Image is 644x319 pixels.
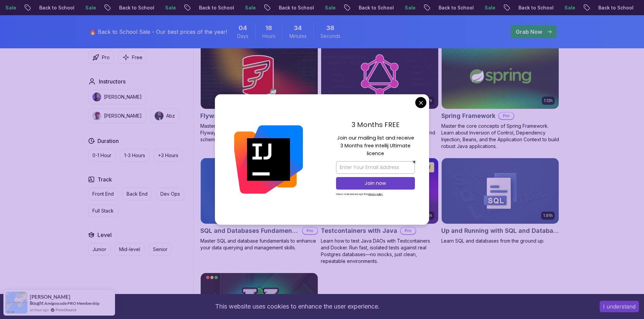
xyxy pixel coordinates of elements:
img: instructor img [92,112,101,120]
p: Junior [92,246,106,253]
a: Spring Framework card1.12hSpring FrameworkProMaster the core concepts of Spring Framework. Learn ... [441,43,559,150]
h2: Level [97,231,112,239]
p: Back to School [431,4,478,11]
p: Sale [478,4,499,11]
p: Back to School [511,4,557,11]
span: Bought [30,300,44,306]
p: Back to School [591,4,637,11]
p: Sale [398,4,419,11]
span: 34 Minutes [294,23,302,33]
p: Pro [499,113,514,119]
p: 1.12h [544,98,553,103]
p: Front End [92,191,114,197]
h2: SQL and Databases Fundamentals [200,226,299,236]
p: Sale [78,4,100,11]
p: Master SQL and database fundamentals to enhance your data querying and management skills. [200,238,318,251]
button: Full Stack [88,204,118,217]
button: Mid-level [115,243,145,256]
h2: Flyway and Spring Boot [200,111,271,121]
a: Spring for GraphQL card1.17hSpring for GraphQLProLearn how to build efficient, flexible APIs usin... [321,43,439,143]
button: Front End [88,188,118,200]
p: Master the core concepts of Spring Framework. Learn about Inversion of Control, Dependency Inject... [441,123,559,150]
p: Back to School [352,4,398,11]
p: Mid-level [119,246,140,253]
span: 38 Seconds [326,23,334,33]
p: Dev Ops [160,191,180,197]
p: 0-1 Hour [92,152,111,159]
button: instructor img[PERSON_NAME] [88,90,146,104]
span: [PERSON_NAME] [30,294,70,300]
span: 4 Days [239,23,247,33]
h2: Spring Framework [441,111,495,121]
h2: Track [97,175,112,183]
p: +3 Hours [158,152,178,159]
p: Pro [102,54,110,61]
p: Pro [401,227,416,234]
p: Back to School [32,4,78,11]
a: SQL and Databases Fundamentals card3.39hSQL and Databases FundamentalsProMaster SQL and database ... [200,158,318,251]
a: Flyway and Spring Boot card47mFlyway and Spring BootProMaster database migrations with Spring Boo... [200,43,318,143]
span: Hours [262,33,275,40]
button: Accept cookies [600,301,639,312]
a: ProveSource [55,307,76,313]
button: +3 Hours [154,149,183,162]
p: Grab Now [516,28,542,36]
span: Seconds [320,33,340,40]
button: Junior [88,243,111,256]
p: Sale [557,4,579,11]
p: Sale [318,4,339,11]
p: Abz [166,113,175,119]
button: 1-3 Hours [120,149,150,162]
button: Pro [88,51,114,64]
h2: Duration [97,137,119,145]
a: Amigoscode PRO Membership [44,301,99,306]
span: 18 Hours [265,23,272,33]
span: an hour ago [30,307,49,313]
img: instructor img [92,93,101,101]
p: Learn SQL and databases from the ground up. [441,238,559,244]
button: Free [118,51,147,64]
p: Master database migrations with Spring Boot and Flyway. Implement version control for your databa... [200,123,318,143]
p: Free [132,54,142,61]
button: 0-1 Hour [88,149,116,162]
p: Learn how to test Java DAOs with Testcontainers and Docker. Run fast, isolated tests against real... [321,238,439,265]
p: Pro [303,227,317,234]
img: SQL and Databases Fundamentals card [201,158,318,224]
h2: Testcontainers with Java [321,226,397,236]
a: Up and Running with SQL and Databases card1.91hUp and Running with SQL and DatabasesLearn SQL and... [441,158,559,244]
img: Up and Running with SQL and Databases card [442,158,559,224]
span: Minutes [289,33,307,40]
button: instructor imgAbz [150,108,179,123]
button: Back End [122,188,152,200]
p: Back to School [192,4,238,11]
p: Back to School [112,4,158,11]
p: Senior [153,246,168,253]
p: 🔥 Back to School Sale - Our best prices of the year! [89,28,227,36]
img: Spring Framework card [442,44,559,109]
p: Sale [238,4,260,11]
span: Days [237,33,248,40]
p: 1-3 Hours [124,152,145,159]
h2: Instructors [99,77,126,85]
button: instructor img[PERSON_NAME] [88,108,146,123]
p: Sale [158,4,180,11]
p: [PERSON_NAME] [104,113,142,119]
button: Dev Ops [156,188,184,200]
h2: Up and Running with SQL and Databases [441,226,559,236]
p: [PERSON_NAME] [104,94,142,100]
img: Spring for GraphQL card [321,44,438,109]
div: This website uses cookies to enhance the user experience. [5,299,590,314]
img: instructor img [155,112,163,120]
img: Flyway and Spring Boot card [201,44,318,109]
p: 1.91h [543,213,553,218]
p: Full Stack [92,207,114,214]
img: provesource social proof notification image [5,292,27,314]
p: Back End [127,191,148,197]
p: Back to School [272,4,318,11]
button: Senior [149,243,172,256]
